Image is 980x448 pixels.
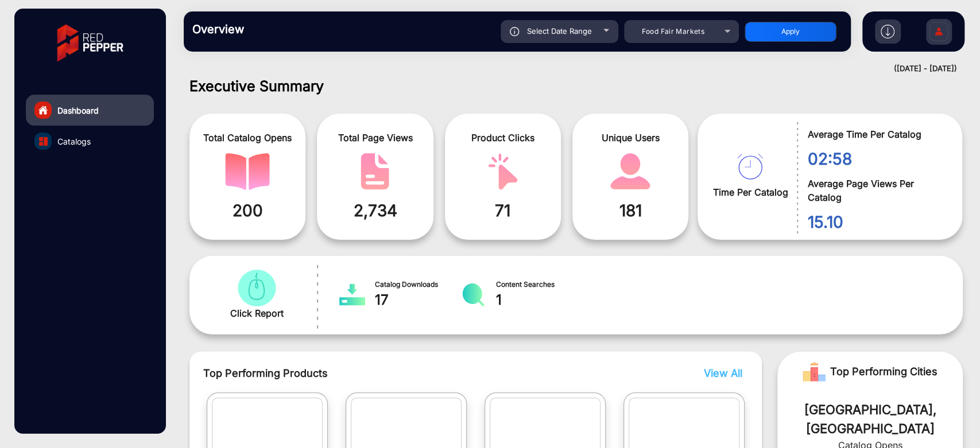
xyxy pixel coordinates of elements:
[795,400,946,438] div: [GEOGRAPHIC_DATA], [GEOGRAPHIC_DATA]
[375,279,460,290] span: Catalog Downloads
[704,367,742,379] span: View All
[881,25,894,38] img: h2download.svg
[454,131,552,145] span: Product Clicks
[198,131,297,145] span: Total Catalog Opens
[807,177,945,204] span: Average Page Views Per Catalog
[57,135,91,147] span: Catalogs
[234,270,279,306] img: catalog
[49,14,131,72] img: vmg-logo
[225,153,270,190] img: catalog
[339,283,365,306] img: catalog
[38,105,48,115] img: home
[701,365,739,381] button: View All
[57,104,99,116] span: Dashboard
[326,198,424,223] span: 2,734
[230,306,284,320] span: Click Report
[737,154,763,180] img: catalog
[375,290,460,310] span: 17
[807,210,945,234] span: 15.10
[496,290,582,310] span: 1
[745,22,836,42] button: Apply
[807,127,945,141] span: Average Time Per Catalog
[26,126,154,157] a: Catalogs
[353,153,397,190] img: catalog
[803,360,826,383] img: Rank image
[203,365,618,381] span: Top Performing Products
[581,198,680,223] span: 181
[510,27,520,36] img: icon
[927,13,951,53] img: Sign%20Up.svg
[481,153,525,190] img: catalog
[189,77,963,95] h1: Executive Summary
[172,63,957,75] div: ([DATE] - [DATE])
[608,153,653,190] img: catalog
[830,360,938,383] span: Top Performing Cities
[39,137,48,146] img: catalog
[496,279,582,290] span: Content Searches
[641,27,704,36] span: Food Fair Markets
[527,26,592,36] span: Select Date Range
[326,131,424,145] span: Total Page Views
[26,95,154,126] a: Dashboard
[198,198,297,223] span: 200
[460,283,486,306] img: catalog
[807,147,945,171] span: 02:58
[581,131,680,145] span: Unique Users
[454,198,552,223] span: 71
[192,22,353,36] h3: Overview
